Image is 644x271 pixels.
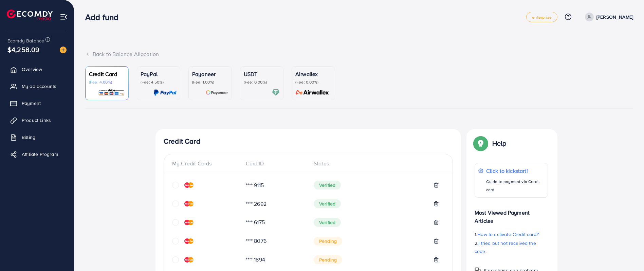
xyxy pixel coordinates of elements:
p: Credit Card [89,70,125,78]
img: card [272,89,280,96]
img: credit [184,257,194,263]
p: (Fee: 1.00%) [192,79,228,85]
span: $4,258.09 [7,44,39,54]
img: logo [7,10,53,20]
span: Overview [22,66,42,73]
span: Billing [22,134,35,141]
a: Overview [5,62,69,76]
span: Affiliate Program [22,151,58,158]
span: enterprise [532,15,552,19]
img: credit [184,220,194,225]
svg: circle [172,238,179,245]
h4: Credit Card [164,137,453,146]
h3: Add fund [85,12,124,22]
span: My ad accounts [22,83,56,90]
p: USDT [244,70,280,78]
div: Status [308,160,444,167]
img: Popup guide [475,137,487,149]
p: Click to kickstart! [486,167,544,175]
img: credit [184,238,194,244]
p: [PERSON_NAME] [596,13,633,21]
span: Verified [314,199,341,208]
p: (Fee: 4.50%) [141,79,177,85]
svg: circle [172,256,179,263]
p: Most Viewed Payment Articles [475,203,548,225]
img: menu [60,13,68,21]
iframe: Chat [615,240,639,266]
span: How to activate Credit card? [477,231,538,238]
img: card [98,89,125,96]
p: 2. [475,239,548,255]
p: Payoneer [192,70,228,78]
div: Back to Balance Allocation [85,50,633,58]
p: PayPal [141,70,177,78]
img: credit [184,201,194,206]
span: Ecomdy Balance [7,37,44,44]
span: Product Links [22,117,51,124]
div: Card ID [240,160,309,167]
a: enterprise [526,12,557,22]
a: Billing [5,130,69,144]
p: Guide to payment via Credit card [486,178,544,194]
a: Payment [5,96,69,110]
span: I tried but not received the code. [475,240,536,255]
img: card [153,89,177,96]
img: image [60,47,67,53]
p: 1. [475,230,548,238]
p: (Fee: 0.00%) [295,79,331,85]
img: credit [184,182,194,188]
svg: circle [172,200,179,207]
p: Airwallex [295,70,331,78]
a: [PERSON_NAME] [582,13,633,21]
span: Payment [22,100,41,107]
p: (Fee: 0.00%) [244,79,280,85]
div: My Credit Cards [172,160,240,167]
a: My ad accounts [5,79,69,93]
span: Verified [314,181,341,189]
img: card [206,89,228,96]
svg: circle [172,219,179,226]
span: Pending [314,255,342,264]
a: Affiliate Program [5,147,69,161]
svg: circle [172,182,179,188]
img: card [293,89,331,96]
span: Verified [314,218,341,227]
span: Pending [314,237,342,246]
p: Help [492,139,507,147]
a: Product Links [5,113,69,127]
p: (Fee: 4.00%) [89,79,125,85]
